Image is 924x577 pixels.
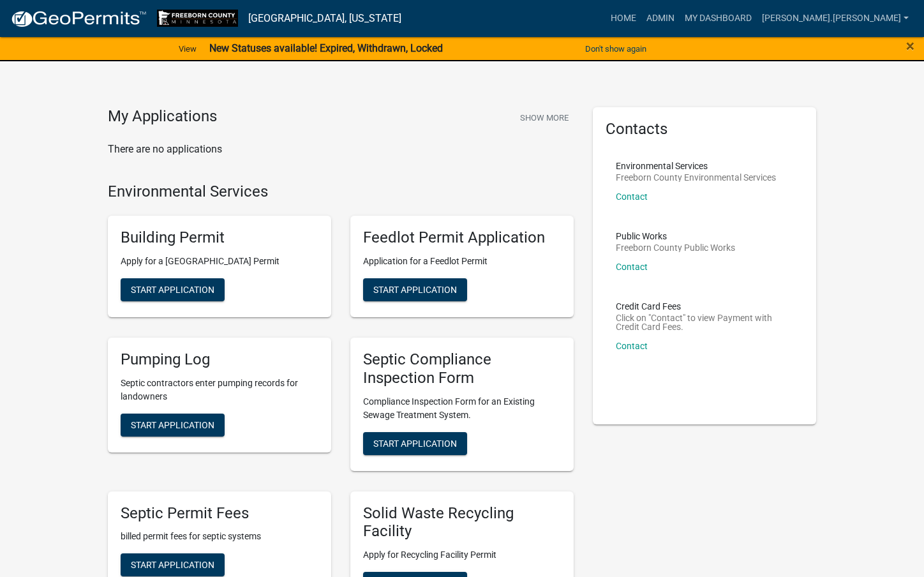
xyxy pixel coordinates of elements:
[121,350,318,369] h5: Pumping Log
[616,262,648,272] a: Contact
[248,8,401,29] a: [GEOGRAPHIC_DATA], [US_STATE]
[121,530,318,543] p: billed permit fees for septic systems
[363,548,561,562] p: Apply for Recycling Facility Permit
[606,6,641,31] a: Home
[363,229,561,247] h5: Feedlot Permit Application
[209,42,443,54] strong: New Statuses available! Expired, Withdrawn, Locked
[108,142,574,157] p: There are no applications
[131,285,214,295] span: Start Application
[906,38,914,54] button: Close
[363,504,561,541] h5: Solid Waste Recycling Facility
[121,229,318,247] h5: Building Permit
[616,302,793,311] p: Credit Card Fees
[680,6,757,31] a: My Dashboard
[174,38,202,59] a: View
[363,278,467,301] button: Start Application
[373,285,457,295] span: Start Application
[515,107,574,128] button: Show More
[363,350,561,387] h5: Septic Compliance Inspection Form
[616,313,793,331] p: Click on "Contact" to view Payment with Credit Card Fees.
[616,232,735,241] p: Public Works
[363,432,467,455] button: Start Application
[121,377,318,403] p: Septic contractors enter pumping records for landowners
[580,38,652,59] button: Don't show again
[757,6,914,31] a: [PERSON_NAME].[PERSON_NAME]
[131,560,214,570] span: Start Application
[121,278,225,301] button: Start Application
[641,6,680,31] a: Admin
[606,120,803,139] h5: Contacts
[616,173,776,182] p: Freeborn County Environmental Services
[108,183,574,201] h4: Environmental Services
[157,10,238,27] img: Freeborn County, Minnesota
[121,255,318,268] p: Apply for a [GEOGRAPHIC_DATA] Permit
[108,107,217,126] h4: My Applications
[121,414,225,437] button: Start Application
[363,395,561,422] p: Compliance Inspection Form for an Existing Sewage Treatment System.
[616,191,648,202] a: Contact
[131,419,214,430] span: Start Application
[616,341,648,351] a: Contact
[616,161,776,170] p: Environmental Services
[373,438,457,448] span: Start Application
[616,243,735,252] p: Freeborn County Public Works
[121,504,318,523] h5: Septic Permit Fees
[906,37,914,55] span: ×
[363,255,561,268] p: Application for a Feedlot Permit
[121,553,225,576] button: Start Application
